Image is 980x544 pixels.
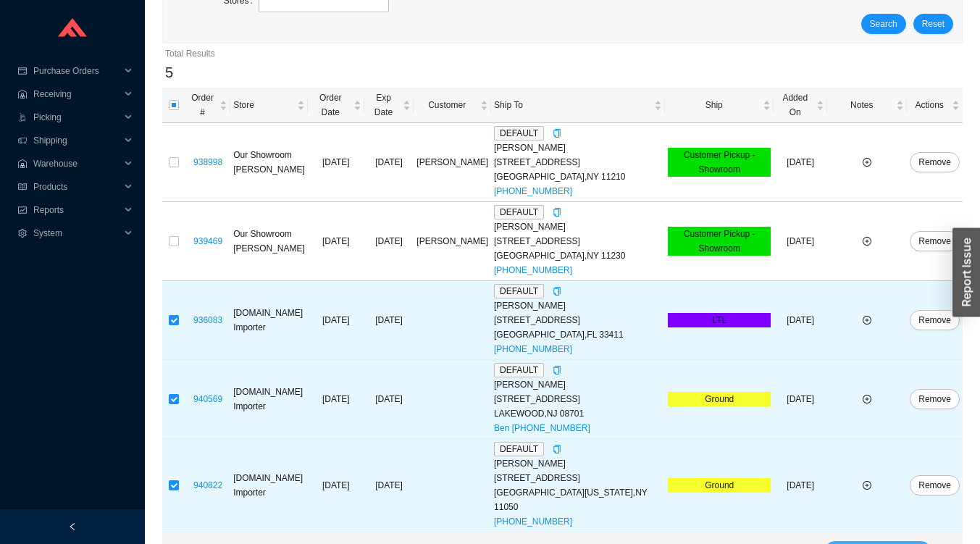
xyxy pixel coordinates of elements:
th: Store sortable [230,88,308,123]
th: Exp Date sortable [364,88,414,123]
span: Reset [922,17,945,31]
th: Added On sortable [774,88,827,123]
td: [DATE] [308,202,364,281]
th: Actions sortable [907,88,963,123]
td: [PERSON_NAME] [414,202,491,281]
div: Customer Pickup - Showroom [668,227,771,256]
div: [GEOGRAPHIC_DATA] , FL 33411 [494,327,662,342]
div: [STREET_ADDRESS] [494,313,662,327]
span: copy [553,287,561,296]
div: Total Results [165,46,960,61]
div: [STREET_ADDRESS] [494,471,662,485]
th: Ship To sortable [491,88,665,123]
button: Search [861,14,906,34]
span: Shipping [33,129,120,152]
span: DEFAULT [494,363,544,377]
th: Notes sortable [827,88,907,123]
span: fund [17,206,28,214]
div: [DATE] [367,313,411,327]
span: credit-card [17,67,28,75]
span: left [68,522,77,531]
span: Store [233,98,294,112]
td: [DATE] [308,360,364,439]
span: DEFAULT [494,126,544,141]
a: [PHONE_NUMBER] [494,186,572,196]
th: Customer sortable [414,88,491,123]
span: plus-circle [863,237,871,246]
a: [PHONE_NUMBER] [494,516,572,527]
div: [GEOGRAPHIC_DATA][US_STATE] , NY 11050 [494,485,662,514]
button: Remove [910,231,960,251]
span: setting [17,229,28,238]
span: plus-circle [863,395,871,403]
td: [PERSON_NAME] [414,123,491,202]
span: Ship [668,98,760,112]
div: [STREET_ADDRESS] [494,234,662,248]
div: [DOMAIN_NAME] Importer [233,306,305,335]
span: Remove [918,234,951,248]
div: [DATE] [367,478,411,493]
div: [PERSON_NAME] [494,377,662,392]
a: 940822 [193,480,222,490]
button: Remove [910,389,960,409]
span: Search [870,17,897,31]
a: 938998 [193,157,222,167]
span: copy [553,208,561,217]
div: Our Showroom [PERSON_NAME] [233,227,305,256]
td: [DATE] [774,439,827,532]
td: [DATE] [774,360,827,439]
span: Customer [416,98,477,112]
span: Remove [918,155,951,170]
span: Order Date [311,91,351,120]
td: [DATE] [308,281,364,360]
span: Exp Date [367,91,401,120]
span: Purchase Orders [33,59,120,83]
span: plus-circle [863,158,871,167]
span: plus-circle [863,316,871,325]
span: copy [553,445,561,453]
span: Remove [918,392,951,406]
th: Ship sortable [665,88,774,123]
span: Products [33,175,120,198]
div: Copy [553,126,561,141]
div: [DATE] [367,392,411,406]
div: LTL [668,313,771,327]
span: Notes [830,98,893,112]
div: [STREET_ADDRESS] [494,155,662,170]
span: DEFAULT [494,205,544,219]
td: [DATE] [774,123,827,202]
div: [STREET_ADDRESS] [494,392,662,406]
a: [PHONE_NUMBER] [494,265,572,275]
a: 936083 [193,315,222,325]
span: Reports [33,198,120,222]
span: Remove [918,313,951,327]
span: Picking [33,106,120,129]
span: DEFAULT [494,442,544,456]
span: System [33,222,120,245]
div: Copy [553,442,561,456]
div: Ground [668,478,771,493]
div: Customer Pickup - Showroom [668,148,771,177]
div: Copy [553,284,561,298]
td: [DATE] [308,439,364,532]
div: [DATE] [367,234,411,248]
div: Copy [553,205,561,219]
span: read [17,183,28,191]
button: Remove [910,475,960,495]
span: Ship To [494,98,651,112]
span: 5 [165,64,173,80]
th: Order # sortable [185,88,230,123]
td: [DATE] [308,123,364,202]
span: copy [553,129,561,138]
div: [PERSON_NAME] [494,456,662,471]
div: [PERSON_NAME] [494,219,662,234]
span: Remove [918,478,951,493]
a: [PHONE_NUMBER] [494,344,572,354]
span: Order # [188,91,217,120]
span: plus-circle [863,481,871,490]
button: Remove [910,152,960,172]
div: [DOMAIN_NAME] Importer [233,471,305,500]
span: Actions [910,98,949,112]
div: [GEOGRAPHIC_DATA] , NY 11230 [494,248,662,263]
button: Remove [910,310,960,330]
